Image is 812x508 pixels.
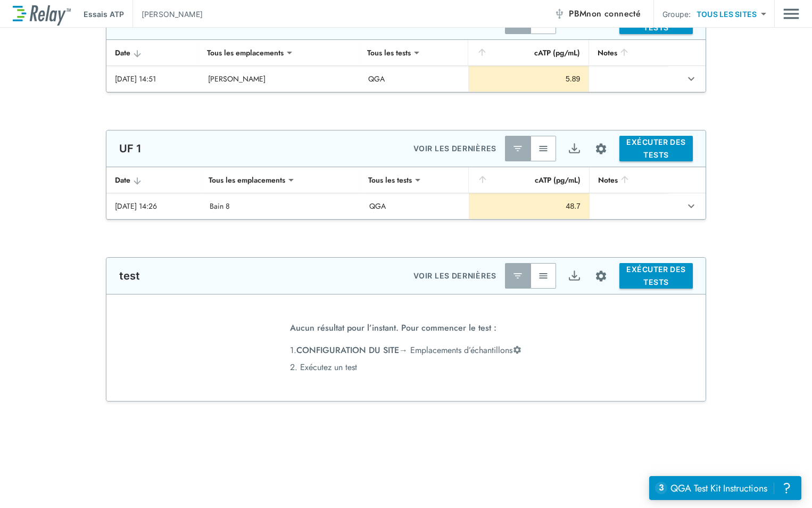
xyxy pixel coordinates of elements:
[662,9,691,20] p: Groupe:
[554,9,565,19] img: Icône hors ligne
[649,476,801,500] iframe: Resource center
[535,174,581,186] font: cATP (pg/mL)
[361,169,419,191] div: Tous les tests
[568,269,581,283] img: Icône d’exportation
[413,269,496,282] p: VOIR LES DERNIÈRES
[361,193,469,219] td: QGA
[290,319,496,342] span: Aucun résultat pour l’instant. Pour commencer le test :
[413,142,496,155] p: VOIR LES DERNIÈRES
[115,47,130,58] font: Date
[296,344,399,356] span: CONFIGURATION DU SITE
[119,142,142,155] p: UF 1
[538,143,549,154] img: Voir tout
[587,135,615,163] button: Configuration du site
[13,3,71,26] img: LuminUltra Relay
[783,4,799,24] button: Menu principal
[360,42,418,63] div: Tous les tests
[512,143,523,154] img: Dernier
[619,263,693,289] button: EXÉCUTER DES TESTS
[682,197,700,215] button: Développer la ligne
[200,66,360,92] td: [PERSON_NAME]
[561,136,587,161] button: Exportation
[360,66,468,92] td: QGA
[478,201,581,211] div: 48.7
[201,193,361,219] td: Bain 8
[106,40,706,92] table: Tableau autocollant
[587,262,615,290] button: Configuration du site
[586,7,641,20] span: non connecté
[512,345,522,355] img: Icône des paramètres
[598,46,617,59] font: Notes
[290,359,522,376] li: 2. Exécutez un test
[561,263,587,289] button: Exportation
[142,9,203,20] p: [PERSON_NAME]
[682,70,700,88] button: Développer la ligne
[598,174,618,186] font: Notes
[534,46,580,59] font: cATP (pg/mL)
[106,167,706,219] table: Tableau autocollant
[477,73,580,84] div: 5.89
[115,175,130,185] font: Date
[512,271,523,281] img: Dernier
[619,136,693,161] button: EXÉCUTER DES TESTS
[119,269,140,282] p: test
[84,9,124,20] p: Essais ATP
[568,142,581,155] img: Icône d’exportation
[115,201,193,211] div: [DATE] 14:26
[783,4,799,24] img: Icône de tiroir
[594,142,608,155] img: Icône des paramètres
[290,344,512,356] font: 1. → Emplacements d’échantillons
[115,73,191,84] div: [DATE] 14:51
[550,3,645,24] button: PBMnon connecté
[538,271,549,281] img: Voir tout
[594,269,608,283] img: Icône des paramètres
[200,42,291,63] div: Tous les emplacements
[569,6,641,21] span: PBM
[619,9,693,34] button: EXÉCUTER DES TESTS
[201,169,293,191] div: Tous les emplacements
